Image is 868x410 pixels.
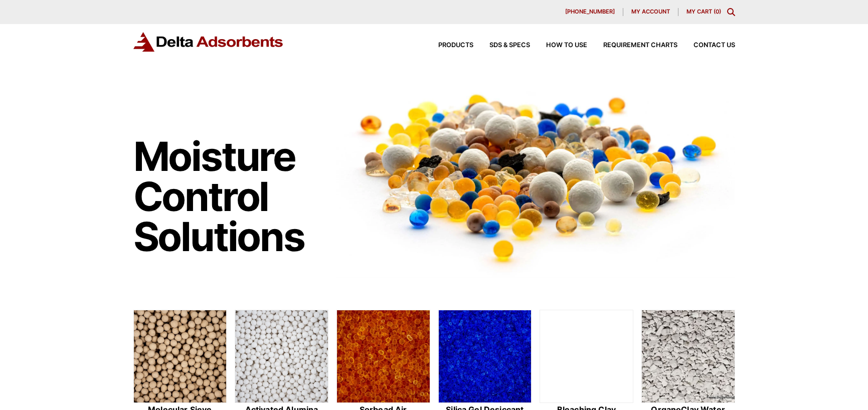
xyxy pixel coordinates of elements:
img: Image [336,76,735,278]
span: Contact Us [693,42,735,49]
a: SDS & SPECS [473,42,530,49]
a: Requirement Charts [587,42,677,49]
span: Products [438,42,473,49]
a: How to Use [530,42,587,49]
span: Requirement Charts [603,42,677,49]
span: SDS & SPECS [489,42,530,49]
a: My Cart (0) [686,8,721,15]
span: 0 [716,8,719,15]
span: [PHONE_NUMBER] [565,9,615,15]
a: Products [422,42,473,49]
a: My account [623,8,678,16]
div: Toggle Modal Content [727,8,735,16]
img: Delta Adsorbents [133,32,284,52]
a: [PHONE_NUMBER] [557,8,623,16]
span: How to Use [546,42,587,49]
span: My account [631,9,670,15]
h1: Moisture Control Solutions [133,136,327,257]
a: Contact Us [677,42,735,49]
